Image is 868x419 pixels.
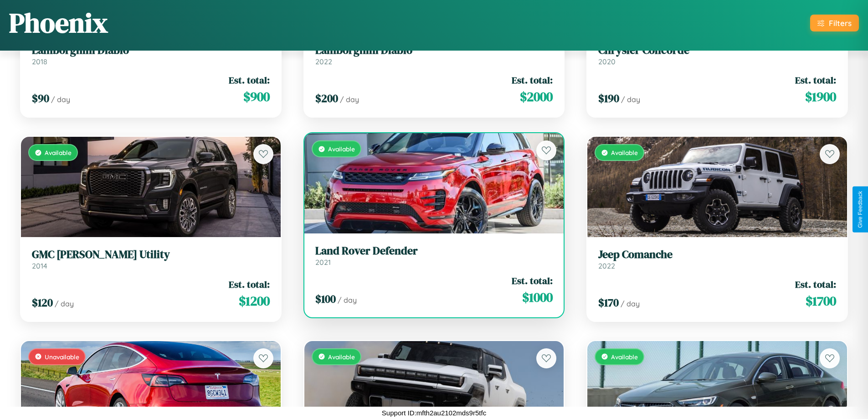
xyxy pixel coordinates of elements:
h3: Lamborghini Diablo [32,44,270,57]
span: 2020 [598,57,616,66]
h3: Land Rover Defender [315,244,553,258]
span: Est. total: [795,73,836,87]
div: Filters [829,18,852,28]
div: Give Feedback [857,191,863,228]
button: Filters [810,15,859,31]
span: $ 1200 [239,292,270,310]
span: Est. total: [795,278,836,291]
a: Lamborghini Diablo2022 [315,44,553,66]
a: Lamborghini Diablo2018 [32,44,270,66]
a: Chrysler Concorde2020 [598,44,836,66]
span: $ 1000 [522,288,553,306]
a: GMC [PERSON_NAME] Utility2014 [32,248,270,270]
h3: Jeep Comanche [598,248,836,261]
span: $ 900 [243,88,270,106]
span: / day [621,95,640,104]
h3: Lamborghini Diablo [315,44,553,57]
span: / day [621,299,640,308]
span: Unavailable [45,353,79,361]
span: $ 1900 [805,88,836,106]
span: Available [328,353,355,361]
span: $ 200 [315,91,338,106]
span: Available [45,149,72,156]
p: Support ID: mfth2au2102mds9r5tfc [382,407,486,419]
span: $ 2000 [520,88,553,106]
span: 2022 [315,57,332,66]
h3: Chrysler Concorde [598,44,836,57]
span: Available [611,149,638,156]
span: Est. total: [512,274,553,287]
span: / day [55,299,74,308]
span: 2022 [598,261,615,270]
span: $ 170 [598,295,619,310]
span: $ 120 [32,295,53,310]
span: / day [51,95,70,104]
span: Available [328,145,355,153]
span: Est. total: [512,73,553,87]
span: 2021 [315,258,331,267]
span: $ 90 [32,91,49,106]
h3: GMC [PERSON_NAME] Utility [32,248,270,261]
span: Est. total: [229,73,270,87]
h1: Phoenix [9,4,108,41]
a: Land Rover Defender2021 [315,244,553,267]
span: 2014 [32,261,47,270]
span: $ 1700 [806,292,836,310]
span: Est. total: [229,278,270,291]
span: $ 190 [598,91,619,106]
span: $ 100 [315,291,336,306]
span: Available [611,353,638,361]
span: / day [340,95,359,104]
span: / day [338,295,357,305]
span: 2018 [32,57,47,66]
a: Jeep Comanche2022 [598,248,836,270]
